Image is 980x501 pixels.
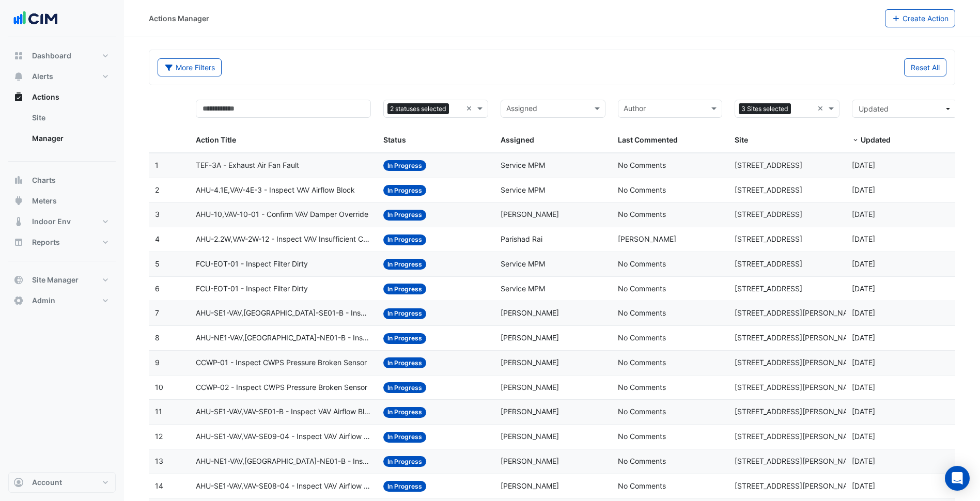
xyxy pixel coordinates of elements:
span: 2025-08-07T10:01:22.714 [852,358,875,367]
span: 3 [155,210,160,218]
span: 2 [155,185,159,194]
span: Service MPM [501,284,545,293]
span: [PERSON_NAME] [501,210,559,218]
button: Indoor Env [8,211,116,232]
button: Dashboard [8,45,116,66]
app-icon: Meters [13,196,24,206]
app-icon: Alerts [13,71,24,82]
span: CCWP-01 - Inspect CWPS Pressure Broken Sensor [196,357,367,369]
span: 8 [155,333,160,342]
span: [PERSON_NAME] [501,481,559,490]
span: No Comments [618,457,666,465]
button: Charts [8,170,116,191]
div: Actions Manager [149,13,209,24]
img: Company Logo [12,8,59,29]
span: [PERSON_NAME] [501,308,559,317]
span: [STREET_ADDRESS][PERSON_NAME] [735,457,861,465]
span: 10 [155,383,163,392]
span: In Progress [383,407,426,418]
span: [STREET_ADDRESS][PERSON_NAME] [735,481,861,490]
span: AHU-SE1-VAV,VAV-SE09-04 - Inspect VAV Airflow Block [196,431,371,443]
span: Meters [32,196,57,206]
span: 2025-08-25T10:14:49.787 [852,308,875,317]
span: AHU-10,VAV-10-01 - Confirm VAV Damper Override [196,209,368,221]
span: [PERSON_NAME] [501,457,559,465]
span: AHU-SE1-VAV,VAV-SE01-B - Inspect VAV Airflow Block [196,406,371,418]
span: In Progress [383,357,426,368]
span: 2025-08-07T10:00:51.912 [852,432,875,441]
span: 2 statuses selected [387,103,449,115]
div: Open Intercom Messenger [945,466,970,491]
span: [PERSON_NAME] [618,234,676,243]
span: 2025-08-07T10:00:42.140 [852,457,875,465]
span: 2025-08-26T10:49:20.678 [852,185,875,194]
button: More Filters [158,58,222,76]
span: 2025-08-25T10:15:45.351 [852,259,875,268]
span: [STREET_ADDRESS][PERSON_NAME] [735,333,861,342]
span: In Progress [383,160,426,171]
span: [STREET_ADDRESS][PERSON_NAME] [735,383,861,392]
span: No Comments [618,210,666,218]
span: No Comments [618,185,666,194]
span: 11 [155,407,162,416]
span: In Progress [383,382,426,393]
button: Alerts [8,66,116,87]
span: In Progress [383,259,426,270]
span: Assigned [501,135,534,144]
span: AHU-4.1E,VAV-4E-3 - Inspect VAV Airflow Block [196,184,355,196]
span: AHU-SE1-VAV,[GEOGRAPHIC_DATA]-SE01-B - Inspect Zone Temp Broken Sensor [196,307,371,319]
span: 12 [155,432,163,441]
button: Reset All [904,58,946,76]
span: Reports [32,237,60,247]
span: In Progress [383,308,426,319]
span: [PERSON_NAME] [501,432,559,441]
span: [STREET_ADDRESS][PERSON_NAME] [735,432,861,441]
span: AHU-2.2W,VAV-2W-12 - Inspect VAV Insufficient Cooling [196,233,371,245]
app-icon: Actions [13,92,24,102]
span: 2025-08-26T10:49:47.185 [852,161,875,169]
span: [STREET_ADDRESS] [735,259,802,268]
span: In Progress [383,284,426,294]
span: 7 [155,308,159,317]
span: AHU-NE1-VAV,[GEOGRAPHIC_DATA]-NE01-B - Inspect Zone Temp Broken Sensor [196,332,371,344]
span: No Comments [618,481,666,490]
span: 2025-08-07T10:00:30.556 [852,481,875,490]
span: Service MPM [501,185,545,194]
span: [STREET_ADDRESS][PERSON_NAME] [735,407,861,416]
span: Parishad Rai [501,234,542,243]
span: In Progress [383,333,426,344]
span: 1 [155,161,159,169]
span: 2025-08-25T10:14:35.250 [852,333,875,342]
span: No Comments [618,358,666,367]
span: FCU-EOT-01 - Inspect Filter Dirty [196,258,308,270]
span: Dashboard [32,51,71,61]
app-icon: Admin [13,295,24,306]
span: Updated [861,135,891,144]
span: No Comments [618,284,666,293]
span: No Comments [618,259,666,268]
span: CCWP-02 - Inspect CWPS Pressure Broken Sensor [196,382,367,394]
span: 6 [155,284,160,293]
span: No Comments [618,333,666,342]
a: Manager [24,128,116,149]
span: Account [32,477,62,488]
span: No Comments [618,383,666,392]
span: Last Commented [618,135,678,144]
span: 4 [155,234,160,243]
span: AHU-NE1-VAV,[GEOGRAPHIC_DATA]-NE01-B - Inspect VAV Airflow Block [196,456,371,467]
span: In Progress [383,481,426,492]
span: [STREET_ADDRESS] [735,284,802,293]
span: No Comments [618,432,666,441]
span: Status [383,135,406,144]
span: In Progress [383,432,426,443]
button: Actions [8,87,116,107]
span: 5 [155,259,160,268]
span: [STREET_ADDRESS] [735,161,802,169]
button: Admin [8,290,116,311]
span: [STREET_ADDRESS] [735,185,802,194]
span: No Comments [618,161,666,169]
span: [PERSON_NAME] [501,383,559,392]
span: Site Manager [32,275,79,285]
span: Charts [32,175,56,185]
app-icon: Indoor Env [13,216,24,227]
